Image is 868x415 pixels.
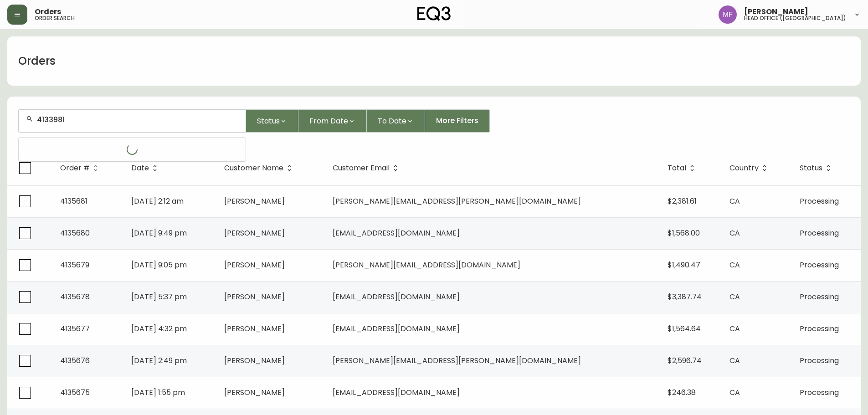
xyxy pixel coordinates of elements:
span: $1,568.00 [668,228,700,238]
span: [DATE] 9:05 pm [131,260,187,270]
span: [DATE] 9:49 pm [131,228,187,238]
span: Date [131,165,149,171]
h1: Orders [18,53,56,69]
span: $2,596.74 [668,355,702,366]
span: $246.38 [668,387,696,398]
span: CA [729,387,740,398]
span: Order # [60,165,90,171]
span: $1,490.47 [668,260,700,270]
span: Processing [800,228,839,238]
span: [PERSON_NAME] [224,196,285,206]
span: Status [257,115,280,127]
span: Processing [800,196,839,206]
h5: head office ([GEOGRAPHIC_DATA]) [744,15,846,21]
span: $1,564.64 [668,323,701,334]
span: Processing [800,387,839,398]
span: To Date [378,115,406,127]
img: 91cf6c4ea787f0dec862db02e33d59b3 [719,5,737,24]
span: Total [668,164,698,172]
span: More Filters [436,116,478,126]
h5: order search [35,15,75,21]
span: [EMAIL_ADDRESS][DOMAIN_NAME] [333,323,460,334]
span: [PERSON_NAME] [224,355,285,366]
span: $2,381.61 [668,196,697,206]
span: Status [800,165,822,171]
span: [DATE] 1:55 pm [131,387,185,398]
span: [EMAIL_ADDRESS][DOMAIN_NAME] [333,228,460,238]
span: [DATE] 4:32 pm [131,323,187,334]
button: More Filters [425,109,490,133]
button: Status [246,109,298,133]
span: [EMAIL_ADDRESS][DOMAIN_NAME] [333,387,460,398]
span: CA [729,323,740,334]
span: [PERSON_NAME] [224,292,285,302]
span: 4135677 [60,323,90,334]
span: Date [131,164,161,172]
span: [DATE] 5:37 pm [131,292,187,302]
span: [DATE] 2:12 am [131,196,184,206]
img: logo [417,6,451,21]
span: 4135675 [60,387,90,398]
span: [PERSON_NAME] [224,260,285,270]
span: CA [729,228,740,238]
span: [PERSON_NAME] [224,228,285,238]
span: From Date [309,115,348,127]
button: From Date [298,109,367,133]
span: Country [729,164,770,172]
span: [PERSON_NAME] [224,387,285,398]
span: [PERSON_NAME] [744,8,808,15]
span: Processing [800,355,839,366]
span: [PERSON_NAME] [224,323,285,334]
span: [EMAIL_ADDRESS][DOMAIN_NAME] [333,292,460,302]
span: [PERSON_NAME][EMAIL_ADDRESS][DOMAIN_NAME] [333,260,520,270]
span: CA [729,196,740,206]
span: [PERSON_NAME][EMAIL_ADDRESS][PERSON_NAME][DOMAIN_NAME] [333,196,581,206]
span: Customer Name [224,164,295,172]
input: Search [37,115,238,124]
span: Country [729,165,759,171]
span: [PERSON_NAME][EMAIL_ADDRESS][PERSON_NAME][DOMAIN_NAME] [333,355,581,366]
span: Processing [800,260,839,270]
span: 4135676 [60,355,90,366]
span: 4135678 [60,292,90,302]
span: 4135681 [60,196,87,206]
span: 4135680 [60,228,90,238]
span: Total [668,165,686,171]
span: Processing [800,292,839,302]
span: 4135679 [60,260,89,270]
span: CA [729,292,740,302]
span: Processing [800,323,839,334]
button: To Date [367,109,425,133]
span: Status [800,164,834,172]
span: $3,387.74 [668,292,702,302]
span: Customer Email [333,164,401,172]
span: CA [729,260,740,270]
span: Orders [35,8,61,15]
span: CA [729,355,740,366]
span: Customer Name [224,165,283,171]
span: [DATE] 2:49 pm [131,355,187,366]
span: Order # [60,164,102,172]
span: Customer Email [333,165,390,171]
